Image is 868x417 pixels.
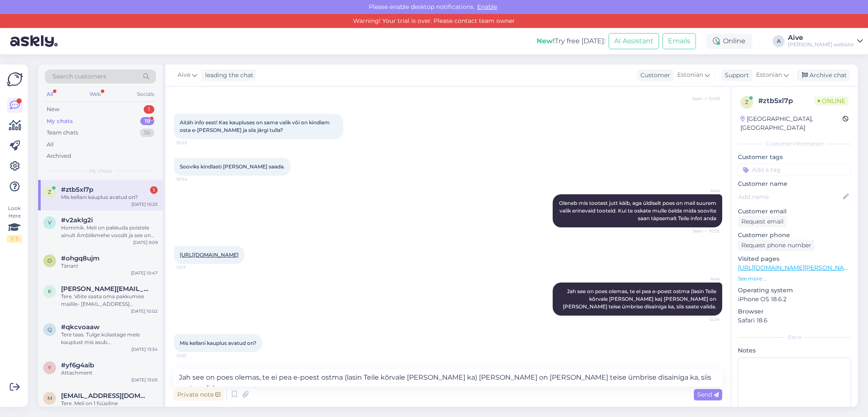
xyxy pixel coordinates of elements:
div: Socials [135,89,156,100]
div: 55 [140,129,154,137]
button: Emails [662,33,696,49]
div: 19 [140,117,154,126]
div: A [773,35,785,47]
div: Archive chat [797,70,850,81]
span: m [47,395,52,401]
span: o [47,257,52,264]
span: mlmarislallo@gmail.com [61,392,149,400]
span: #ohgq8ujm [61,255,100,262]
p: Customer phone [738,231,851,240]
span: q [47,326,52,333]
div: Request phone number [738,240,815,251]
div: [DATE] 10:25 [131,201,158,207]
span: kristina.lehe@gmail.com [61,285,149,293]
span: Estonian [677,70,703,80]
div: Hommik. Meil on pakkuda poistele ainult Ämblikmehe voodit ja see on ka meie kodulehel üleval. Kui... [61,224,158,239]
span: Send [697,391,719,398]
div: Look Here [7,204,22,243]
img: Askly Logo [7,71,23,87]
b: New! [537,37,555,45]
div: [DATE] 13:34 [131,346,158,353]
div: [DATE] 10:02 [131,308,158,314]
span: #v2aklg2i [61,216,93,224]
div: [DATE] 10:47 [131,270,158,276]
div: 1 [150,186,158,194]
p: Visited pages [738,255,851,263]
span: My chats [89,167,112,175]
div: Support [721,71,749,80]
div: 1 / 3 [7,235,22,243]
span: Aive [178,70,190,80]
div: Private note [174,389,224,400]
a: Aive[PERSON_NAME] website [788,34,863,48]
div: Customer information [738,140,851,148]
div: Online [706,34,752,49]
div: Tere. Meil on 1 füüsiline [PERSON_NAME] see asub [GEOGRAPHIC_DATA], [GEOGRAPHIC_DATA], [GEOGRAPHI... [61,400,158,415]
div: Team chats [47,129,78,137]
div: [PERSON_NAME] website [788,41,854,48]
span: 10:23 [176,140,208,146]
input: Add a tag [738,163,851,176]
p: Customer email [738,207,851,216]
span: y [48,364,51,371]
span: Jah see on poes olemas, te ei pea e-poest ostma (lasin Teile kõrvale [PERSON_NAME] ka) [PERSON_NA... [563,288,718,310]
div: Customer [637,71,670,80]
span: Online [814,96,849,106]
input: Add name [738,192,841,202]
div: [DATE] 13:05 [131,377,158,383]
span: Aitäh info eest! Kas kaupluses on sama valik või on kindlam osta e-[PERSON_NAME] ja siis järgi tu... [180,119,331,133]
div: [GEOGRAPHIC_DATA], [GEOGRAPHIC_DATA] [740,115,843,132]
span: Estonian [756,70,782,80]
p: Safari 18.6 [738,316,851,325]
span: Sooviks kindlasti [PERSON_NAME] saada. [180,163,285,170]
div: All [45,89,55,100]
div: Attachment [61,369,158,377]
div: Tere. Võite saata oma pakkumise mailile- [EMAIL_ADDRESS][DOMAIN_NAME] või [EMAIL_ADDRESS][DOMAIN_... [61,293,158,308]
span: 12:17 [176,264,208,271]
div: My chats [47,117,73,126]
span: 10:24 [176,176,208,182]
div: [DATE] 9:09 [133,239,158,246]
div: leading the chat [202,71,253,80]
span: 12:53 [176,353,208,359]
div: All [47,140,54,149]
div: Aive [788,34,854,41]
span: #yf6g4aib [61,361,94,369]
span: Search customers [53,72,106,81]
span: z [48,189,51,195]
div: # ztb5xl7p [758,96,814,106]
div: Tänan! [61,262,158,270]
span: Aive [688,276,720,282]
span: #qkcvoaaw [61,323,100,331]
span: v [48,219,51,226]
div: Archived [47,152,71,160]
p: See more ... [738,275,851,283]
a: [URL][DOMAIN_NAME] [180,252,239,258]
span: Seen ✓ 10:08 [688,95,720,102]
div: Try free [DATE]: [537,36,605,46]
div: New [47,105,59,114]
p: Browser [738,307,851,316]
p: Operating system [738,286,851,295]
div: Web [88,89,103,100]
p: iPhone OS 18.6.2 [738,295,851,304]
div: Mis kellani kauplus avatud on? [61,193,158,201]
span: Mis kellani kauplus avatud on? [180,340,256,346]
span: Seen ✓ 10:25 [688,228,720,234]
span: z [745,99,748,105]
span: 12:24 [688,316,720,322]
div: Request email [738,216,787,227]
span: Enable [475,3,500,11]
p: Customer name [738,179,851,188]
div: Extra [738,333,851,341]
span: k [48,288,52,294]
button: AI Assistant [609,33,659,49]
p: Customer tags [738,153,851,162]
span: Aive [688,188,720,194]
div: 1 [144,105,154,114]
p: Notes [738,346,851,355]
span: #ztb5xl7p [61,186,93,193]
a: [URL][DOMAIN_NAME][PERSON_NAME] [738,264,855,271]
div: Tere taas. Tulge külastage meie kauplust mis asub [GEOGRAPHIC_DATA], [GEOGRAPHIC_DATA], [GEOGRAPH... [61,331,158,346]
span: Oleneb mis tootest jutt käib, aga üldiselt poes on meil suurem valik erinevaid tooteid. Kui te os... [559,200,718,221]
